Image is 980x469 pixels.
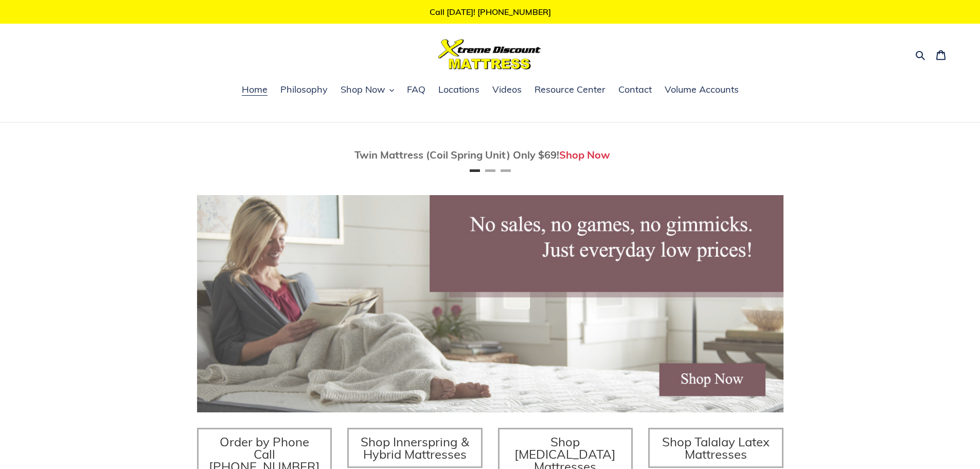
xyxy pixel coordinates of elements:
a: Shop Innerspring & Hybrid Mattresses [347,428,483,468]
a: Philosophy [275,82,333,98]
span: Contact [618,83,652,96]
a: FAQ [402,82,431,98]
button: Page 3 [501,169,511,172]
span: Shop Innerspring & Hybrid Mattresses [361,434,469,462]
button: Page 2 [485,169,495,172]
a: Locations [433,82,485,98]
span: Philosophy [280,83,328,96]
span: Twin Mattress (Coil Spring Unit) Only $69! [354,148,559,161]
button: Shop Now [335,82,399,98]
span: Locations [438,83,479,96]
a: Contact [613,82,657,98]
a: Home [237,82,273,98]
a: Shop Talalay Latex Mattresses [648,428,783,468]
a: Resource Center [529,82,611,98]
img: herobannermay2022-1652879215306_1200x.jpg [197,195,783,412]
span: Videos [492,83,522,96]
span: Shop Talalay Latex Mattresses [662,434,770,462]
a: Videos [487,82,527,98]
button: Page 1 [470,169,480,172]
a: Shop Now [559,148,610,161]
span: Resource Center [534,83,605,96]
span: FAQ [407,83,425,96]
span: Volume Accounts [665,83,739,96]
a: Volume Accounts [660,82,744,98]
span: Shop Now [341,83,385,96]
img: Xtreme Discount Mattress [438,39,541,70]
span: Home [242,83,268,96]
